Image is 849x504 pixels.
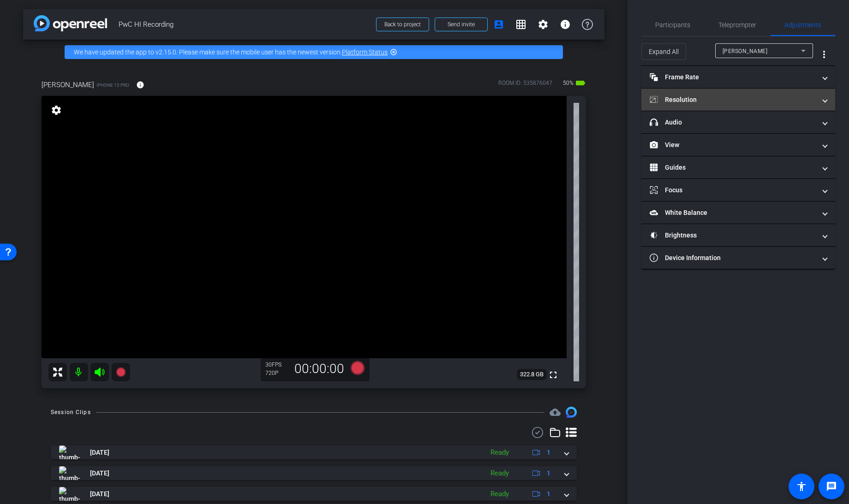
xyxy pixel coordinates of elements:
mat-expansion-panel-header: White Balance [641,202,835,224]
div: Session Clips [51,408,91,417]
mat-panel-title: White Balance [650,208,816,218]
mat-icon: grid_on [515,19,526,30]
div: Ready [486,447,514,458]
span: Teleprompter [719,22,757,28]
mat-panel-title: Device Information [650,253,816,263]
button: More Options for Adjustments Panel [813,43,835,65]
mat-icon: settings [538,19,549,30]
button: Expand All [641,43,686,60]
span: Expand All [649,43,679,60]
div: Ready [486,468,514,479]
mat-expansion-panel-header: Device Information [641,247,835,269]
span: 322.8 GB [517,369,547,380]
mat-expansion-panel-header: thumb-nail[DATE]Ready1 [51,466,577,480]
button: Back to project [376,18,429,31]
mat-expansion-panel-header: thumb-nail[DATE]Ready1 [51,487,577,501]
mat-icon: settings [50,105,63,116]
mat-expansion-panel-header: Guides [641,156,835,178]
mat-icon: message [826,481,837,492]
img: Session clips [566,407,577,418]
div: We have updated the app to v2.15.0. Please make sure the mobile user has the newest version. [65,45,563,59]
span: FPS [272,362,281,368]
span: Destinations for your clips [550,407,561,418]
span: iPhone 15 Pro [96,82,129,89]
span: [DATE] [90,489,109,499]
a: Platform Status [342,48,388,56]
span: Participants [656,22,691,28]
span: Adjustments [785,22,821,28]
mat-panel-title: View [650,140,816,150]
mat-panel-title: Resolution [650,95,816,105]
div: ROOM ID: 535876047 [498,79,552,92]
mat-icon: fullscreen [548,369,559,380]
mat-expansion-panel-header: View [641,134,835,156]
mat-panel-title: Audio [650,118,816,127]
button: Send invite [435,18,488,31]
img: thumb-nail [59,466,80,480]
div: 30 [265,361,288,368]
img: app-logo [34,15,107,31]
mat-expansion-panel-header: Brightness [641,224,835,246]
mat-icon: account_box [493,19,504,30]
img: thumb-nail [59,487,80,501]
mat-icon: info [560,19,571,30]
mat-expansion-panel-header: Resolution [641,89,835,111]
span: [DATE] [90,468,109,478]
mat-panel-title: Frame Rate [650,72,816,82]
mat-icon: highlight_off [390,48,397,56]
mat-icon: battery_std [575,77,586,89]
mat-expansion-panel-header: Audio [641,111,835,133]
span: 1 [547,468,550,478]
mat-panel-title: Focus [650,185,816,195]
span: 1 [547,489,550,499]
div: Ready [486,489,514,499]
span: PwC HI Recording [119,15,371,34]
span: [DATE] [90,448,109,457]
span: 50% [562,76,575,90]
span: Back to project [384,21,421,28]
mat-expansion-panel-header: thumb-nail[DATE]Ready1 [51,445,577,459]
mat-panel-title: Brightness [650,231,816,240]
div: 00:00:00 [288,361,350,377]
mat-expansion-panel-header: Focus [641,179,835,201]
mat-expansion-panel-header: Frame Rate [641,66,835,88]
span: [PERSON_NAME] [723,48,768,54]
span: Send invite [448,21,475,28]
mat-icon: more_vert [819,49,830,60]
span: 1 [547,448,550,457]
mat-icon: info [136,81,144,89]
span: [PERSON_NAME] [42,80,94,90]
div: 720P [265,369,288,377]
mat-icon: cloud_upload [550,407,561,418]
mat-icon: accessibility [796,481,807,492]
img: thumb-nail [59,445,80,459]
mat-panel-title: Guides [650,163,816,172]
